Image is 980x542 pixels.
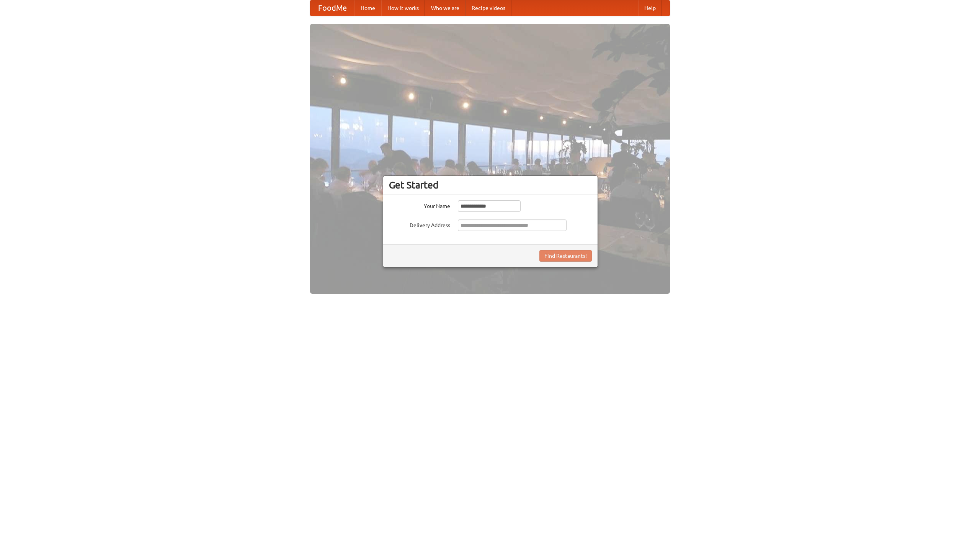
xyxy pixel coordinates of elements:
label: Delivery Address [389,219,450,229]
a: Help [638,0,662,16]
a: How it works [381,0,425,16]
h3: Get Started [389,179,592,191]
a: FoodMe [310,0,354,16]
button: Find Restaurants! [539,250,592,262]
a: Who we are [425,0,465,16]
label: Your Name [389,200,450,210]
a: Home [354,0,381,16]
a: Recipe videos [465,0,511,16]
